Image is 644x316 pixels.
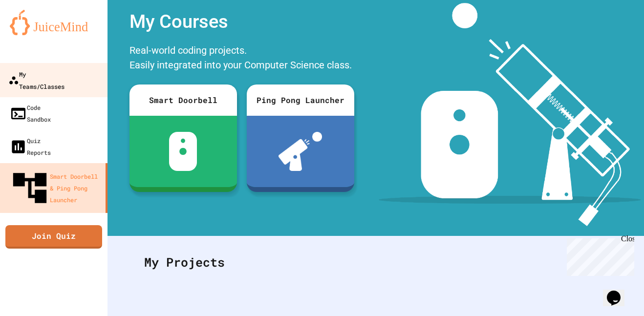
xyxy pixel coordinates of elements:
[10,135,51,158] div: Quiz Reports
[125,3,359,41] div: My Courses
[10,168,102,208] div: Smart Doorbell & Ping Pong Launcher
[563,234,634,276] iframe: chat widget
[279,132,322,171] img: ppl-with-ball.png
[10,10,98,35] img: logo-orange.svg
[603,277,634,306] iframe: chat widget
[5,225,102,249] a: Join Quiz
[4,4,67,62] div: Chat with us now!Close
[134,243,617,281] div: My Projects
[379,3,641,226] img: banner-image-my-projects.png
[8,68,64,92] div: My Teams/Classes
[129,84,237,116] div: Smart Doorbell
[247,84,354,116] div: Ping Pong Launcher
[10,102,51,125] div: Code Sandbox
[169,132,197,171] img: sdb-white.svg
[125,41,359,77] div: Real-world coding projects. Easily integrated into your Computer Science class.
